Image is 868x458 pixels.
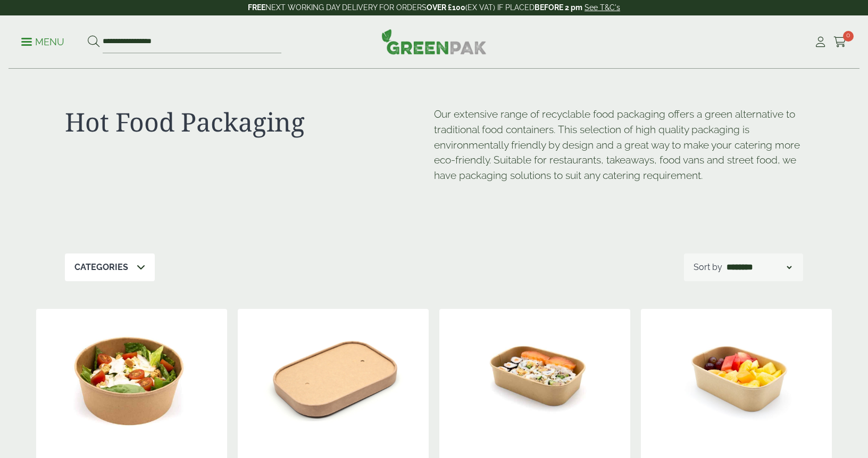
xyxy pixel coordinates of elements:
a: See T&C's [585,3,620,12]
a: 0 [833,34,847,50]
p: [URL][DOMAIN_NAME] [434,193,435,194]
p: Menu [21,36,64,48]
p: Sort by [694,261,722,274]
p: Our extensive range of recyclable food packaging offers a green alternative to traditional food c... [434,107,803,183]
img: Kraft Bowl 1300ml with Ceaser Salad [36,309,227,442]
strong: OVER £100 [427,3,465,12]
a: Menu [21,36,64,46]
img: 2723006 Paper Lid for Rectangular Kraft Bowl v1 [238,309,429,442]
span: 0 [843,31,854,42]
i: Cart [833,37,847,47]
img: 500ml Rectangular Kraft Bowl with food contents [439,309,630,442]
strong: BEFORE 2 pm [535,3,582,12]
strong: FREE [248,3,265,12]
p: Categories [74,261,128,274]
img: 650ml Rectangular Kraft Bowl with food contents [641,309,832,442]
h1: Hot Food Packaging [65,107,434,137]
select: Shop order [724,261,794,274]
i: My Account [814,37,827,47]
img: GreenPak Supplies [381,29,487,54]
